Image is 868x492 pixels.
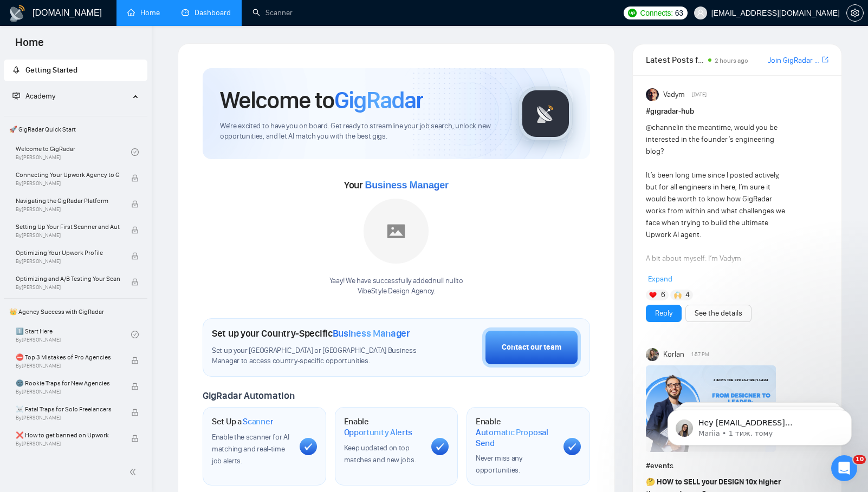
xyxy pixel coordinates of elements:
span: By [PERSON_NAME] [16,284,120,291]
span: Vadym [663,89,685,101]
span: lock [131,226,139,234]
span: Expand [648,274,672,284]
a: 1️⃣ Start HereBy[PERSON_NAME] [16,323,131,346]
span: By [PERSON_NAME] [16,232,120,239]
span: check-circle [131,148,139,156]
span: By [PERSON_NAME] [16,363,120,369]
a: Join GigRadar Slack Community [768,55,820,67]
div: Yaay! We have successfully added null null to [329,276,463,297]
span: 63 [675,7,683,19]
h1: Enable [476,416,555,448]
button: Reply [646,305,682,322]
span: 4 [685,290,690,300]
span: Never miss any opportunities. [476,454,522,475]
span: Academy [25,91,55,101]
a: Welcome to GigRadarBy[PERSON_NAME] [16,140,131,164]
a: export [822,55,828,65]
span: double-left [129,467,140,477]
span: Getting Started [25,65,77,75]
span: setting [847,9,863,17]
span: Optimizing and A/B Testing Your Scanner for Better Results [16,273,120,284]
button: setting [846,4,864,22]
h1: # gigradar-hub [646,106,828,117]
span: lock [131,252,139,260]
button: See the details [685,305,752,322]
span: Keep updated on top matches and new jobs. [344,443,416,464]
span: @channel [646,123,678,132]
span: [DATE] [692,90,707,100]
span: GigRadar Automation [203,390,294,402]
img: gigradar-logo.png [519,87,573,141]
span: lock [131,383,139,390]
span: Optimizing Your Upwork Profile [16,247,120,258]
span: 👑 Agency Success with GigRadar [5,301,146,323]
span: By [PERSON_NAME] [16,415,120,421]
span: 2 hours ago [715,57,748,64]
span: Business Manager [333,327,410,339]
span: lock [131,409,139,416]
span: Korlan [663,349,684,360]
span: rocket [12,66,20,74]
iframe: Intercom live chat [831,455,857,481]
iframe: Intercom notifications повідомлення [651,387,868,463]
span: By [PERSON_NAME] [16,180,120,187]
span: lock [131,200,139,208]
h1: Set Up a [212,416,273,427]
span: Connecting Your Upwork Agency to GigRadar [16,169,120,180]
span: By [PERSON_NAME] [16,258,120,265]
span: user [697,9,704,17]
span: fund-projection-screen [12,92,20,100]
a: homeHome [127,8,160,17]
span: ❌ How to get banned on Upwork [16,430,120,441]
span: We're excited to have you on board. Get ready to streamline your job search, unlock new opportuni... [220,121,501,142]
h1: Enable [344,416,423,437]
a: See the details [695,307,742,319]
img: 🙌 [674,291,682,299]
span: Your [344,179,449,191]
span: check-circle [131,331,139,338]
span: export [822,55,828,64]
span: lock [131,174,139,182]
span: Automatic Proposal Send [476,427,555,448]
span: Latest Posts from the GigRadar Community [646,53,705,67]
div: Contact our team [502,342,561,353]
img: placeholder.png [364,199,429,264]
span: Connects: [640,7,672,19]
span: 🌚 Rookie Traps for New Agencies [16,378,120,389]
img: Vadym [646,88,659,101]
span: ☠️ Fatal Traps for Solo Freelancers [16,404,120,415]
span: By [PERSON_NAME] [16,389,120,395]
p: VibeStyle Design Agency . [329,286,463,297]
span: lock [131,435,139,442]
span: 🚀 GigRadar Quick Start [5,119,146,140]
span: ⛔ Top 3 Mistakes of Pro Agencies [16,352,120,363]
span: By [PERSON_NAME] [16,441,120,447]
span: Setting Up Your First Scanner and Auto-Bidder [16,221,120,232]
span: 6 [661,290,665,300]
span: Home [7,35,53,57]
span: By [PERSON_NAME] [16,206,120,213]
img: Korlan [646,348,659,361]
span: lock [131,278,139,286]
span: GigRadar [334,86,423,115]
a: setting [846,9,864,17]
li: Getting Started [4,60,147,81]
h1: Set up your Country-Specific [212,327,410,339]
p: Message from Mariia, sent 1 тиж. тому [47,42,187,51]
a: dashboardDashboard [182,8,231,17]
span: Hey [EMAIL_ADDRESS][DOMAIN_NAME], Looks like your Upwork agency VibeStyle Design Agency ran out o... [47,31,187,180]
img: logo [9,5,26,22]
span: Navigating the GigRadar Platform [16,195,120,206]
span: lock [131,357,139,364]
img: ❤️ [649,291,657,299]
span: Opportunity Alerts [344,427,413,438]
span: 10 [853,455,866,464]
span: 1:57 PM [691,350,709,359]
span: Enable the scanner for AI matching and real-time job alerts. [212,432,289,465]
span: Business Manager [365,180,448,191]
h1: # events [646,460,828,472]
a: searchScanner [252,8,293,17]
img: F09HV7Q5KUN-Denis%20True.png [646,365,776,452]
